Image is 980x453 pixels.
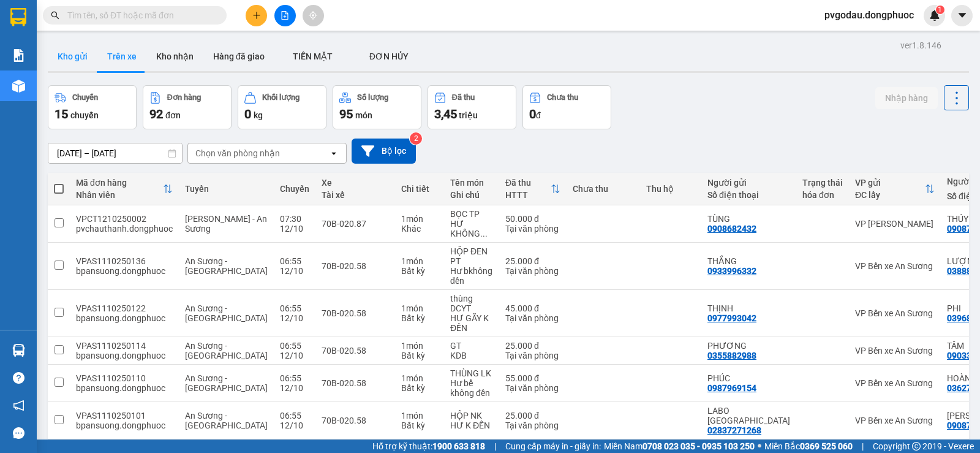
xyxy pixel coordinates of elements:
[280,256,309,266] div: 06:55
[76,303,173,313] div: VPAS1110250122
[505,178,551,188] div: Đã thu
[280,184,309,194] div: Chuyến
[76,341,173,351] div: VPAS1110250114
[707,313,756,323] div: 0977993042
[352,139,416,164] button: Bộ lọc
[938,6,942,14] span: 1
[862,440,864,453] span: |
[401,383,438,393] div: Bất kỳ
[855,190,925,200] div: ĐC lấy
[707,341,790,351] div: PHƯƠNG
[802,178,843,188] div: Trạng thái
[573,184,634,194] div: Chưa thu
[48,143,182,163] input: Select a date range.
[76,351,173,360] div: bpansuong.dongphuoc
[76,190,163,200] div: Nhân viên
[185,411,268,430] span: An Sương - [GEOGRAPHIC_DATA]
[252,11,261,20] span: plus
[322,416,389,425] div: 70B-020.58
[646,184,695,194] div: Thu hộ
[505,303,560,313] div: 45.000 đ
[322,378,389,388] div: 70B-020.58
[459,110,478,120] span: triệu
[280,411,309,421] div: 06:55
[51,11,59,20] span: search
[280,214,309,224] div: 07:30
[604,440,755,453] span: Miền Nam
[764,440,853,453] span: Miền Bắc
[185,214,267,234] span: [PERSON_NAME] - An Sương
[434,107,457,121] span: 3,45
[185,256,268,276] span: An Sương - [GEOGRAPHIC_DATA]
[10,8,26,26] img: logo-vxr
[505,190,551,200] div: HTTT
[48,85,137,129] button: Chuyến15chuyến
[70,110,99,120] span: chuyến
[143,85,232,129] button: Đơn hàng92đơn
[322,219,389,229] div: 70B-020.87
[855,178,925,188] div: VP gửi
[97,42,146,71] button: Trên xe
[293,51,333,61] span: TIỀN MẶT
[280,303,309,313] div: 06:55
[875,87,938,109] button: Nhập hàng
[900,39,941,52] div: ver 1.8.146
[185,303,268,323] span: An Sương - [GEOGRAPHIC_DATA]
[855,308,935,318] div: VP Bến xe An Sương
[707,178,790,188] div: Người gửi
[280,421,309,430] div: 12/10
[76,421,173,430] div: bpansuong.dongphuoc
[13,427,24,439] span: message
[536,110,541,120] span: đ
[401,266,438,276] div: Bất kỳ
[372,440,485,453] span: Hỗ trợ kỹ thuật:
[815,7,924,23] span: pvgodau.dongphuoc
[185,184,268,194] div: Tuyến
[244,107,251,121] span: 0
[450,421,493,430] div: HƯ K ĐỀN
[48,42,97,71] button: Kho gửi
[76,266,173,276] div: bpansuong.dongphuoc
[707,190,790,200] div: Số điện thoại
[12,80,25,93] img: warehouse-icon
[505,266,560,276] div: Tại văn phòng
[707,383,756,393] div: 0987969154
[280,266,309,276] div: 12/10
[707,214,790,224] div: TÙNG
[281,11,289,20] span: file-add
[951,5,973,26] button: caret-down
[238,85,326,129] button: Khối lượng0kg
[450,411,493,421] div: HỘP NK
[76,373,173,383] div: VPAS1110250110
[450,294,493,313] div: thùng DCYT
[707,266,756,276] div: 0933996332
[12,344,25,357] img: warehouse-icon
[274,5,296,26] button: file-add
[450,313,493,333] div: HƯ GÃY K ĐỀN
[355,110,372,120] span: món
[432,441,485,451] strong: 1900 633 818
[401,421,438,430] div: Bất kỳ
[401,341,438,351] div: 1 món
[280,341,309,351] div: 06:55
[802,190,843,200] div: hóa đơn
[401,184,438,194] div: Chi tiết
[76,224,173,234] div: pvchauthanh.dongphuoc
[369,51,409,61] span: ĐƠN HỦY
[855,346,935,356] div: VP Bến xe An Sương
[505,224,560,234] div: Tại văn phòng
[401,373,438,383] div: 1 món
[855,378,935,388] div: VP Bến xe An Sương
[480,229,488,238] span: ...
[203,42,274,71] button: Hàng đã giao
[76,256,173,266] div: VPAS1110250136
[55,107,68,121] span: 15
[76,411,173,421] div: VPAS1110250101
[12,49,25,62] img: solution-icon
[450,266,493,286] div: Hư bkhông đền
[505,351,560,360] div: Tại văn phòng
[72,93,98,102] div: Chuyến
[303,5,324,26] button: aim
[67,9,212,22] input: Tìm tên, số ĐT hoặc mã đơn
[522,85,611,129] button: Chưa thu0đ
